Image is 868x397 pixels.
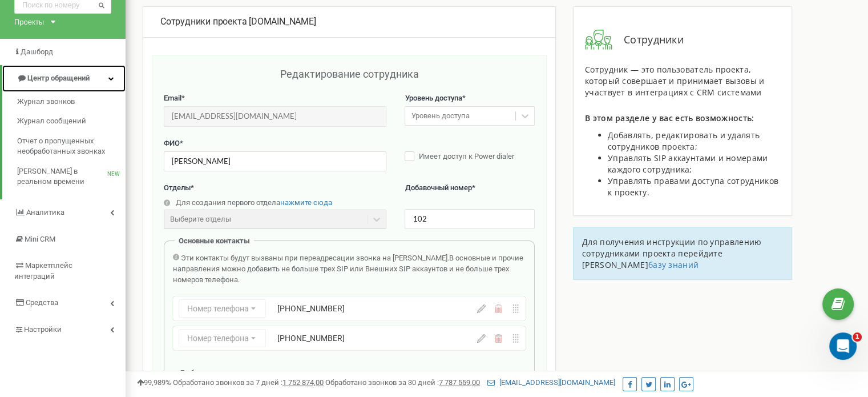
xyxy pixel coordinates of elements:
input: Укажите добавочный номер [405,209,534,229]
div: [DOMAIN_NAME] [160,15,538,29]
img: Profile image for Ringostat [49,6,67,25]
a: нажмите сюда [280,198,332,207]
iframe: Intercom live chat [829,332,857,360]
span: Журнал звонков [17,97,75,107]
span: Email [164,94,181,102]
div: Уровень доступа [411,111,469,122]
a: Отчет о пропущенных необработанных звонках [17,131,126,162]
div: Проекты [14,17,44,27]
a: Журнал звонков [17,92,126,112]
span: Маркетплейс интеграций [14,261,72,280]
span: Основные контакты [179,236,250,245]
a: Центр обращений [2,65,126,92]
span: Управлять правами доступа сотрудников к проекту. [608,175,778,198]
span: Имеет доступ к Power dialer [419,152,514,161]
span: В этом разделе у вас есть возможность: [585,113,754,123]
span: Дашборд [21,47,53,56]
span: Управлять SIP аккаунтами и номерами каждого сотрудника; [608,153,768,175]
h1: Ringostat [87,6,131,14]
button: Добавить вложение [54,284,63,293]
span: 99,989% [137,378,171,387]
span: Сотрудник — это пользователь проекта, который совершает и принимает вызовы и участвует в интеграц... [585,64,764,98]
div: Номер телефона[PHONE_NUMBER] [173,296,526,320]
button: Главная [179,5,200,26]
input: Введите ФИО [164,151,386,171]
span: Журнал сообщений [17,116,86,127]
button: go back [7,5,29,26]
a: базу знаний [648,259,699,270]
span: В основные и прочие направления можно добавить не больше трех SIP или Внешних SIP аккаунтов и не ... [173,254,523,283]
p: Меньше минуты [96,14,160,26]
span: Настройки [24,325,62,334]
span: Обработано звонков за 30 дней : [325,378,480,387]
span: Сотрудники проекта [160,16,247,27]
textarea: Ваше сообщение... [10,260,219,279]
a: [EMAIL_ADDRESS][DOMAIN_NAME] [487,378,615,387]
span: Отделы [164,183,191,192]
a: Журнал сообщений [17,111,126,131]
div: [PHONE_NUMBER] [277,303,451,314]
input: Введите Email [164,106,386,126]
div: Номер телефона[PHONE_NUMBER] [173,326,526,350]
span: Обработано звонков за 7 дней : [173,378,324,387]
div: [PHONE_NUMBER] [277,332,451,344]
u: 7 787 559,00 [439,378,480,387]
img: Profile image for Valerii [64,6,83,25]
span: [PERSON_NAME] в реальном времени [17,166,107,187]
span: Аналитика [26,208,64,216]
u: 1 752 874,00 [282,378,324,387]
a: [PERSON_NAME] в реальном времениNEW [17,162,126,192]
span: Редактирование сотрудника [280,68,418,80]
span: Эти контакты будут вызваны при переадресации звонка на [PERSON_NAME]. [181,254,449,262]
span: Уровень доступа [405,94,462,102]
button: Средство выбора GIF-файла [36,284,45,293]
button: Отправить сообщение… [196,279,214,298]
span: Для получения инструкции по управлению сотрудниками проекта перейдите [PERSON_NAME] [582,236,761,270]
span: ФИО [164,139,180,147]
button: Средство выбора эмодзи [18,284,27,293]
span: Добавочный номер [405,183,471,192]
span: Центр обращений [27,74,90,82]
span: Mini CRM [25,235,55,243]
span: Отчет о пропущенных необработанных звонках [17,136,120,157]
img: Profile image for Daria [33,6,51,25]
span: 1 [853,332,862,342]
div: Закрыть [200,5,221,25]
span: Сотрудники [612,33,684,47]
span: Средства [26,298,58,307]
span: Добавлять, редактировать и удалять сотрудников проекта; [608,130,760,152]
span: Для создания первого отдела [176,198,280,207]
span: + Добавить контакт [173,368,249,378]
